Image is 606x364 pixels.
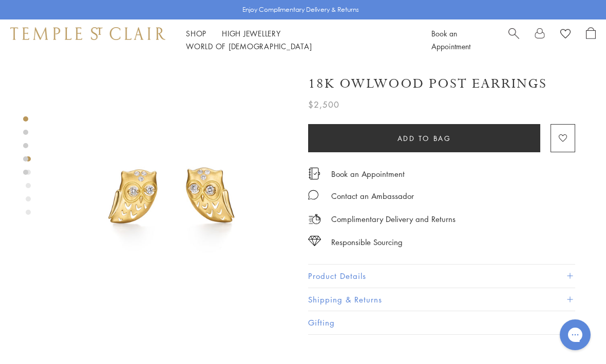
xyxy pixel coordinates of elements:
a: ShopShop [186,28,206,38]
div: Product gallery navigation [26,154,31,223]
a: Open Shopping Bag [586,27,596,53]
p: Enjoy Complimentary Delivery & Returns [242,5,359,15]
img: icon_delivery.svg [308,213,321,226]
img: icon_sourcing.svg [308,236,321,246]
button: Gifting [308,311,575,334]
a: View Wishlist [560,27,571,43]
a: World of [DEMOGRAPHIC_DATA]World of [DEMOGRAPHIC_DATA] [186,41,312,51]
a: High JewelleryHigh Jewellery [222,28,281,38]
button: Shipping & Returns [308,288,575,311]
h1: 18K Owlwood Post Earrings [308,75,547,93]
a: Book an Appointment [331,168,405,179]
button: Add to bag [308,124,540,152]
iframe: Gorgias live chat messenger [555,316,596,354]
nav: Main navigation [186,27,408,53]
span: $2,500 [308,98,339,111]
a: Book an Appointment [431,28,470,51]
img: Temple St. Clair [10,27,165,39]
p: Complimentary Delivery and Returns [331,213,456,226]
div: Contact an Ambassador [331,190,414,203]
button: Product Details [308,265,575,288]
img: MessageIcon-01_2.svg [308,190,318,200]
img: 18K Owlwood Post Earrings [51,60,293,301]
img: icon_appointment.svg [308,168,320,179]
span: Add to bag [397,133,451,144]
div: Responsible Sourcing [331,236,403,249]
a: Search [508,27,519,53]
